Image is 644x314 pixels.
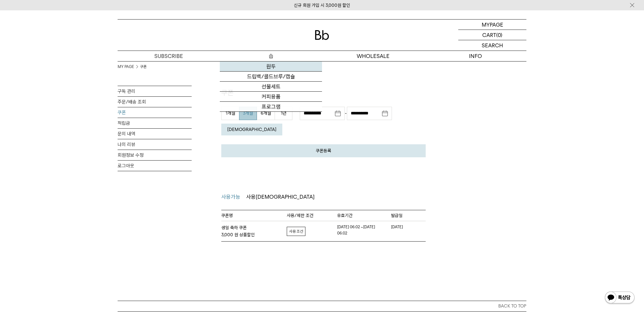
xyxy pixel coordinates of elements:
[458,30,526,40] a: CART (0)
[118,301,526,311] button: BACK TO TOP
[221,88,426,98] p: 쿠폰
[221,107,239,120] button: 1개월
[220,51,322,61] a: 숍
[316,148,331,153] em: 쿠폰등록
[294,3,350,8] a: 신규 회원 가입 시 3,000원 할인
[221,210,287,221] th: 쿠폰명
[118,97,192,107] a: 주문/배송 조회
[287,210,337,221] th: 사용/제한 조건
[118,129,192,139] a: 문의 내역
[118,51,220,61] a: SUBSCRIBE
[220,102,322,112] a: 프로그램
[220,92,322,102] a: 커피용품
[221,144,426,157] a: 쿠폰등록
[482,30,496,40] p: CART
[239,107,257,120] button: 3개월
[300,107,392,120] div: -
[391,210,426,221] th: 발급일
[246,194,315,200] span: 사용[DEMOGRAPHIC_DATA]
[118,150,192,160] a: 회원정보 수정
[221,224,287,238] strong: 생일 축하 쿠폰 3,000 원 상품할인
[246,193,321,201] a: 사용[DEMOGRAPHIC_DATA]
[118,139,192,150] a: 나의 리뷰
[458,20,526,30] a: MYPAGE
[482,20,503,30] p: MYPAGE
[275,107,292,120] button: 1년
[118,64,134,70] a: MY PAGE
[315,30,329,40] img: 로고
[391,224,426,238] td: [DATE]
[140,64,147,70] a: 쿠폰
[118,107,192,118] a: 쿠폰
[220,72,322,82] a: 드립백/콜드브루/캡슐
[220,82,322,92] a: 선물세트
[337,210,391,221] th: 유효기간
[257,107,275,120] button: 6개월
[118,86,192,96] a: 구독 관리
[337,224,376,237] em: [DATE] 06:02 ~[DATE] 06:02
[118,118,192,128] a: 적립금
[496,30,502,40] p: (0)
[221,193,240,201] span: 사용가능
[221,193,246,201] a: 사용가능
[221,124,282,135] button: [DEMOGRAPHIC_DATA]
[322,51,424,61] p: WHOLESALE
[227,127,276,132] em: [DEMOGRAPHIC_DATA]
[604,291,635,305] img: 카카오톡 채널 1:1 채팅 버튼
[118,161,192,171] a: 로그아웃
[424,51,526,61] p: INFO
[220,61,322,72] a: 원두
[482,40,503,51] p: SEARCH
